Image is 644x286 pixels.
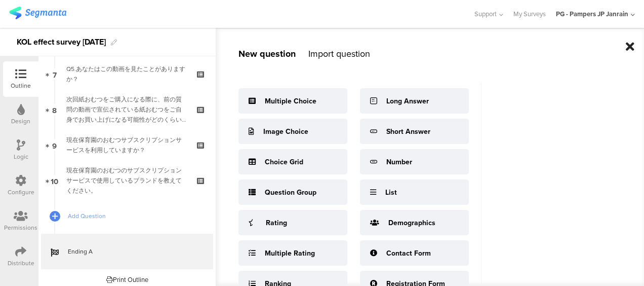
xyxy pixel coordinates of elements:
div: 現在保育園のおむつのサブスクリプションサービスで使用しているブランドを教えてください。 [66,165,187,196]
div: Long Answer [386,96,429,106]
span: 7 [53,68,57,80]
a: 9 現在保育園のおむつサブスクリプションサービスを利用していますか？ [41,127,213,163]
div: Outline [11,81,31,90]
div: 現在保育園のおむつサブスクリプションサービスを利用していますか？ [66,135,187,155]
div: Design [11,117,30,126]
div: New question [238,47,296,60]
div: Configure [8,188,34,197]
div: Number [386,157,412,167]
img: segmanta logo [9,7,66,19]
span: Ending A [68,246,197,257]
div: Import question [308,47,370,60]
span: 8 [52,104,57,115]
div: Permissions [4,223,37,232]
a: 7 Q5.あなたはこの動画を見たことがありますか？ [41,56,213,92]
span: 10 [51,175,58,186]
div: Print Outline [106,275,148,284]
div: 次回紙おむつをご購入になる際に、前の質問の動画で宣伝されている紙おむつをご自身でお買い上げになる可能性がどのくらいあるかをお答えください。 [66,94,187,125]
a: 8 次回紙おむつをご購入になる際に、前の質問の動画で宣伝されている紙おむつをご自身でお買い上げになる可能性がどのくらいあるかをお答えください。 [41,92,213,127]
div: Distribute [8,259,34,268]
div: Multiple Rating [265,248,315,259]
div: Rating [266,218,287,228]
span: Support [474,9,497,19]
div: Contact Form [386,248,431,259]
span: 9 [52,139,57,151]
div: Demographics [388,218,435,228]
div: Multiple Choice [265,96,316,106]
div: PG - Pampers JP Janrain [556,9,628,19]
span: Add Question [68,211,197,221]
div: Question Group [265,187,316,198]
div: Short Answer [386,126,430,137]
div: Image Choice [263,126,308,137]
a: Ending A [41,234,213,269]
div: KOL effect survey [DATE] [17,34,106,50]
a: 10 現在保育園のおむつのサブスクリプションサービスで使用しているブランドを教えてください。 [41,163,213,198]
div: List [385,187,397,198]
div: Logic [14,152,28,161]
div: Q5.あなたはこの動画を見たことがありますか？ [66,64,187,84]
div: Choice Grid [265,157,303,167]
